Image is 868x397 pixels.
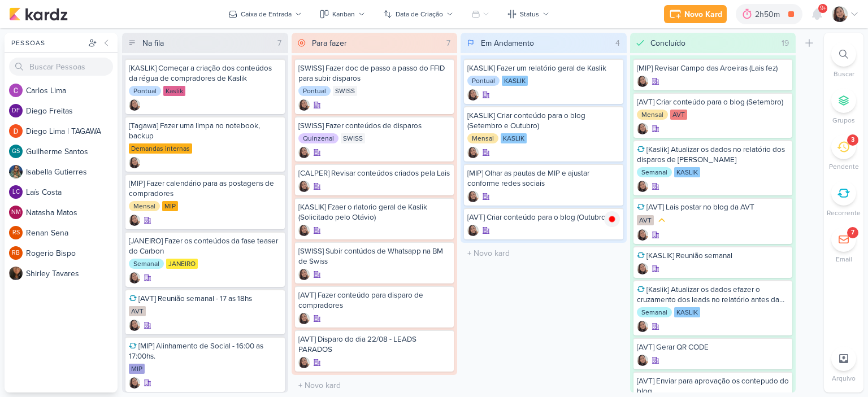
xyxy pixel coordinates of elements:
[637,307,672,317] div: Semanal
[684,8,722,20] div: Novo Kard
[12,189,20,195] p: LC
[129,377,140,389] img: Sharlene Khoury
[298,246,451,267] div: [SWISS] Subir contúdos de Whatsapp na BM de Swiss
[9,185,23,199] div: Laís Costa
[637,181,648,192] div: Criador(a): Sharlene Khoury
[9,38,86,48] div: Pessoas
[26,146,118,158] div: G u i l h e r m e S a n t o s
[26,166,118,178] div: I s a b e l l a G u t i e r r e s
[9,7,68,21] img: kardz.app
[467,89,479,101] img: Sharlene Khoury
[129,272,140,283] div: Criador(a): Sharlene Khoury
[298,357,310,368] div: Criador(a): Sharlene Khoury
[637,145,789,165] div: [Kaslik] Atualizar os dados no relatório dos disparos de Kaslik
[26,247,118,259] div: R o g e r i o B i s p o
[129,306,146,316] div: AVT
[26,268,118,280] div: S h i r l e y T a v a r e s
[674,167,700,177] div: KASLIK
[26,125,118,137] div: D i e g o L i m a | T A G A W A
[467,89,479,101] div: Criador(a): Sharlene Khoury
[637,215,654,225] div: AVT
[162,201,178,211] div: MIP
[637,167,672,177] div: Semanal
[9,267,23,280] img: Shirley Tavares
[467,191,479,202] div: Criador(a): Sharlene Khoury
[129,215,140,226] div: Criador(a): Sharlene Khoury
[467,147,479,158] div: Criador(a): Sharlene Khoury
[820,4,826,13] span: 9+
[298,99,310,111] div: Criador(a): Sharlene Khoury
[163,86,185,96] div: Kaslik
[637,355,648,366] img: Sharlene Khoury
[467,225,479,236] img: Sharlene Khoury
[637,76,648,87] img: Sharlene Khoury
[637,229,648,241] img: Sharlene Khoury
[298,357,310,368] img: Sharlene Khoury
[298,181,310,192] div: Criador(a): Sharlene Khoury
[637,321,648,332] img: Sharlene Khoury
[9,165,23,178] img: Isabella Gutierres
[467,63,620,73] div: [KASLIK] Fazer um relatório geral de Kaslik
[129,272,140,283] img: Sharlene Khoury
[298,313,310,324] div: Criador(a): Sharlene Khoury
[611,37,624,49] div: 4
[129,86,161,96] div: Pontual
[298,313,310,324] img: Sharlene Khoury
[637,321,648,332] div: Criador(a): Sharlene Khoury
[832,6,848,22] img: Sharlene Khoury
[637,285,789,305] div: [Kaslik] Atualizar os dados efazer o cruzamento dos leads no relatório antes da reunião
[129,294,281,304] div: [AVT] Reunião semanal - 17 as 18hs
[637,251,789,261] div: [KASLIK] Reunião semanal
[298,202,451,223] div: [KASLIK] Fzaer o rlatorio geral de Kaslik (Solicitado pelo Otávio)
[298,334,451,355] div: [AVT] Disparo do dia 22/08 - LEADS PARADOS
[637,110,668,120] div: Mensal
[26,186,118,198] div: L a í s C o s t a
[298,133,338,143] div: Quinzenal
[9,145,23,158] div: Guilherme Santos
[501,133,527,143] div: KASLIK
[26,85,118,97] div: C a r l o s L i m a
[129,215,140,226] img: Sharlene Khoury
[298,269,310,280] div: Criador(a): Sharlene Khoury
[129,364,145,374] div: MIP
[298,181,310,192] img: Sharlene Khoury
[604,211,620,227] img: tracking
[637,263,648,274] div: Criador(a): Sharlene Khoury
[834,69,854,79] p: Buscar
[129,157,140,168] div: Criador(a): Sharlene Khoury
[129,143,192,154] div: Demandas internas
[9,124,23,138] img: Diego Lima | TAGAWA
[298,225,310,236] div: Criador(a): Sharlene Khoury
[467,191,479,202] img: Sharlene Khoury
[341,133,365,143] div: SWISS
[298,290,451,311] div: [AVT] Fazer conteúdo para disparo de compradores
[502,76,528,86] div: KASLIK
[467,111,620,131] div: [KASLIK] Criar conteúdo para o blog (Setembro e Outubro)
[129,178,281,199] div: [MIP] Fazer calendário para as postagens de compradores
[11,210,21,216] p: NM
[9,206,23,219] div: Natasha Matos
[637,202,789,212] div: [AVT] Lais postar no blog da AVT
[9,226,23,239] div: Renan Sena
[832,373,856,383] p: Arquivo
[129,341,281,361] div: [MIP] Alinhamento de Social - 16:00 as 17:00hs.
[129,157,140,168] img: Sharlene Khoury
[298,121,451,131] div: [SWISS] Fazer conteúdos de disparos
[637,97,789,107] div: [AVT] Criar conteúdo para o blog (Setembro)
[129,121,281,141] div: [Tagawa] Fazer uma limpa no notebook, backup
[129,377,140,389] div: Criador(a): Sharlene Khoury
[836,254,852,264] p: Email
[637,263,648,274] img: Sharlene Khoury
[851,228,854,237] div: 7
[832,115,855,125] p: Grupos
[129,320,140,331] img: Sharlene Khoury
[294,377,455,394] input: + Novo kard
[674,307,700,317] div: KASLIK
[26,227,118,239] div: R e n a n S e n a
[129,259,164,269] div: Semanal
[12,230,20,236] p: RS
[656,215,667,226] div: Prioridade Média
[129,63,281,84] div: [KASLIK] Começar a criação dos conteúdos da régua de compradores de Kaslik
[129,201,160,211] div: Mensal
[26,207,118,219] div: N a t a s h a M a t o s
